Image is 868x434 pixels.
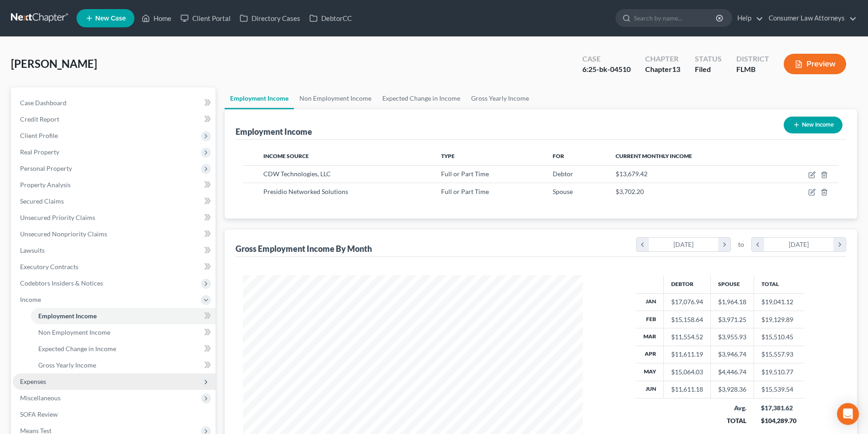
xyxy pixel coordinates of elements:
a: Help [733,10,763,26]
span: New Case [95,15,126,22]
a: Home [137,10,176,26]
div: Chapter [645,64,680,75]
span: Expenses [20,378,46,385]
span: Credit Report [20,115,59,123]
span: to [738,240,744,249]
div: $3,955.93 [718,332,746,342]
span: Non Employment Income [38,328,110,336]
button: Preview [784,54,846,74]
a: Non Employment Income [294,87,377,109]
a: Lawsuits [13,242,216,259]
span: Spouse [553,188,573,195]
span: Executory Contracts [20,263,78,271]
span: Full or Part Time [441,188,489,195]
div: $3,928.36 [718,385,746,394]
th: Debtor [663,275,710,293]
div: Gross Employment Income By Month [236,243,372,254]
td: $19,129.89 [754,311,804,328]
a: Client Portal [176,10,235,26]
span: Gross Yearly Income [38,361,96,369]
span: Lawsuits [20,246,45,254]
div: $1,964.18 [718,297,746,306]
div: FLMB [736,64,769,75]
span: Current Monthly Income [616,153,692,159]
a: Directory Cases [235,10,305,26]
div: TOTAL [718,416,746,425]
span: Miscellaneous [20,394,61,402]
i: chevron_right [718,238,730,251]
th: Apr [636,346,664,363]
div: $3,946.74 [718,350,746,359]
a: Unsecured Priority Claims [13,209,216,226]
td: $19,510.77 [754,363,804,381]
span: Case Dashboard [20,99,67,107]
th: Spouse [710,275,754,293]
span: Presidio Networked Solutions [263,188,348,195]
span: For [553,153,564,159]
a: Secured Claims [13,193,216,209]
span: Secured Claims [20,197,64,205]
a: Non Employment Income [31,324,216,341]
span: Codebtors Insiders & Notices [20,279,103,287]
span: SOFA Review [20,410,58,418]
i: chevron_right [833,238,846,251]
th: Jun [636,381,664,398]
div: $104,289.70 [761,416,796,425]
th: Feb [636,311,664,328]
span: Income Source [263,153,309,159]
div: Status [695,54,722,64]
i: chevron_left [637,238,649,251]
span: $3,702.20 [616,188,644,195]
a: Executory Contracts [13,259,216,275]
span: Personal Property [20,164,72,172]
span: Income [20,296,41,303]
div: $11,611.18 [671,385,703,394]
span: $13,679.42 [616,170,647,178]
div: Chapter [645,54,680,64]
div: Employment Income [236,126,312,137]
a: Case Dashboard [13,95,216,111]
span: Type [441,153,455,159]
div: $15,158.64 [671,315,703,324]
input: Search by name... [634,10,717,26]
a: Gross Yearly Income [31,357,216,373]
span: 13 [672,65,680,73]
span: [PERSON_NAME] [11,57,97,70]
span: Client Profile [20,132,58,139]
a: Unsecured Nonpriority Claims [13,226,216,242]
span: Property Analysis [20,181,71,189]
div: $15,064.03 [671,368,703,377]
div: $11,611.19 [671,350,703,359]
div: Filed [695,64,722,75]
span: Real Property [20,148,59,156]
div: [DATE] [649,238,719,251]
td: $15,539.54 [754,381,804,398]
div: Case [582,54,631,64]
a: Gross Yearly Income [466,87,534,109]
td: $15,557.93 [754,346,804,363]
div: $17,076.94 [671,297,703,306]
div: Avg. [718,403,746,413]
th: May [636,363,664,381]
a: Expected Change in Income [31,341,216,357]
div: $17,381.62 [761,403,796,413]
a: DebtorCC [305,10,356,26]
a: Expected Change in Income [377,87,466,109]
button: New Income [784,117,842,133]
i: chevron_left [752,238,764,251]
span: Debtor [553,170,573,178]
a: Consumer Law Attorneys [764,10,857,26]
span: CDW Technologies, LLC [263,170,331,178]
a: Property Analysis [13,177,216,193]
th: Total [754,275,804,293]
th: Jan [636,293,664,311]
div: $11,554.52 [671,332,703,342]
a: SOFA Review [13,406,216,423]
td: $15,510.45 [754,328,804,346]
span: Unsecured Nonpriority Claims [20,230,107,238]
div: Open Intercom Messenger [837,403,859,425]
th: Mar [636,328,664,346]
div: [DATE] [764,238,834,251]
span: Unsecured Priority Claims [20,214,95,221]
td: $19,041.12 [754,293,804,311]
